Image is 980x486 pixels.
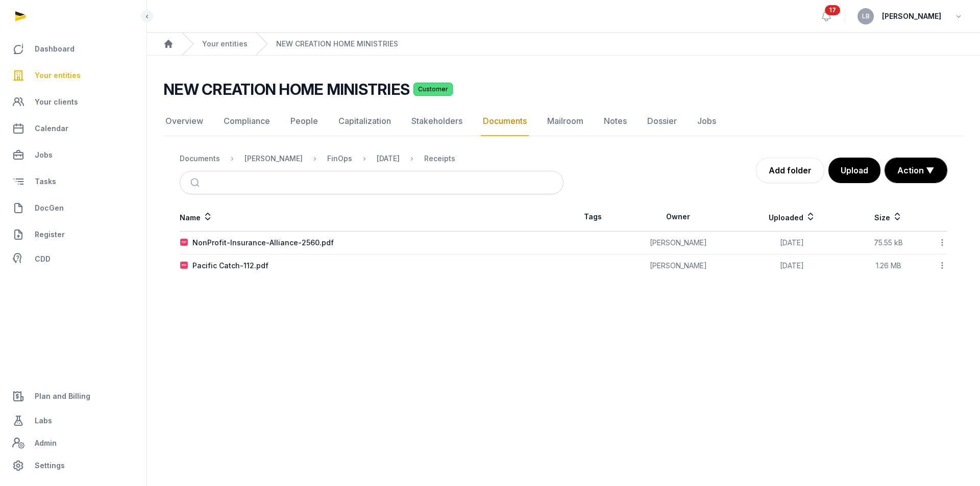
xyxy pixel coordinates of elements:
span: Calendar [35,122,68,135]
th: Uploaded [734,202,849,232]
span: Customer [413,83,453,96]
td: [PERSON_NAME] [622,232,734,254]
a: People [288,107,320,136]
a: Documents [481,107,529,136]
a: Compliance [222,107,272,136]
th: Tags [563,202,622,232]
img: pdf.svg [180,239,188,247]
a: Dossier [645,107,679,136]
a: Capitalization [336,107,393,136]
span: Your entities [35,69,81,82]
a: Add folder [756,158,824,183]
div: [DATE] [377,154,400,164]
span: [DATE] [780,238,804,247]
th: Owner [622,202,734,232]
span: Dashboard [35,43,75,55]
img: pdf.svg [180,262,188,270]
td: 1.26 MB [849,254,927,277]
a: Your entities [8,63,138,88]
a: Dashboard [8,37,138,61]
td: [PERSON_NAME] [622,254,734,277]
span: Your clients [35,96,78,108]
a: NEW CREATION HOME MINISTRIES [276,39,398,49]
a: Notes [602,107,629,136]
span: Jobs [35,149,53,161]
span: Admin [35,437,57,449]
span: CDD [35,253,51,265]
nav: Breadcrumb [147,33,980,56]
span: LB [862,13,870,19]
nav: Tabs [163,107,964,136]
nav: Breadcrumb [180,146,563,171]
th: Name [180,202,563,232]
a: Your clients [8,90,138,114]
a: Mailroom [545,107,585,136]
span: Tasks [35,175,56,188]
h2: NEW CREATION HOME MINISTRIES [163,80,409,98]
span: Plan and Billing [35,390,90,402]
a: Plan and Billing [8,384,138,408]
span: Register [35,228,65,241]
span: [PERSON_NAME] [882,10,941,22]
button: LB [857,8,874,24]
a: Jobs [8,143,138,167]
span: [DATE] [780,261,804,270]
span: DocGen [35,202,64,214]
a: Calendar [8,116,138,141]
a: Overview [163,107,205,136]
th: Size [849,202,927,232]
span: Labs [35,415,52,427]
a: Stakeholders [409,107,464,136]
div: Receipts [424,154,455,164]
span: 17 [825,5,840,15]
span: Settings [35,459,65,472]
a: Admin [8,433,138,453]
a: CDD [8,249,138,269]
a: DocGen [8,196,138,220]
td: 75.55 kB [849,232,927,254]
a: Labs [8,408,138,433]
a: Register [8,222,138,247]
div: [PERSON_NAME] [244,154,303,164]
div: Documents [180,154,220,164]
button: Action ▼ [885,158,947,183]
a: Jobs [695,107,718,136]
button: Submit [184,171,208,194]
a: Your entities [202,39,248,49]
button: Upload [828,158,880,183]
div: Pacific Catch-112.pdf [192,261,268,271]
div: NonProfit-Insurance-Alliance-2560.pdf [192,238,334,248]
div: FinOps [327,154,352,164]
a: Settings [8,453,138,478]
a: Tasks [8,169,138,194]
